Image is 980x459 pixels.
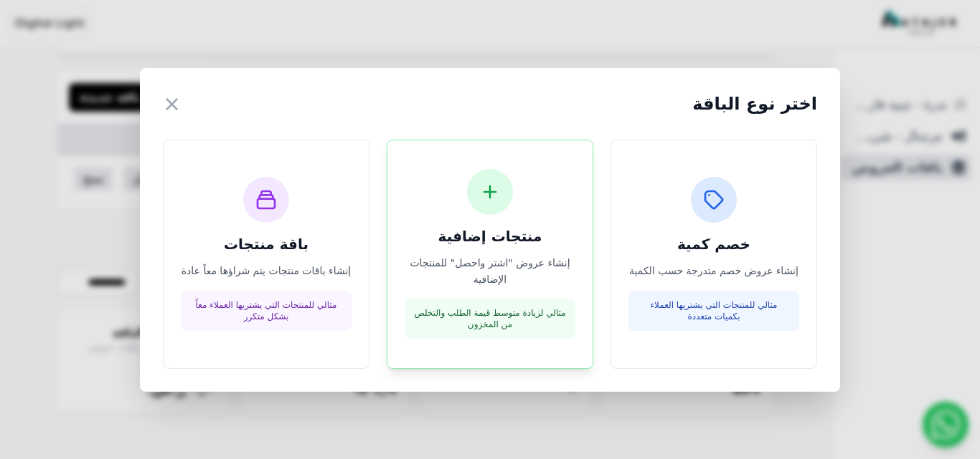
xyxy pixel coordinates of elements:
[405,226,575,246] h3: منتجات إضافية
[413,307,567,330] p: مثالي لزيادة متوسط قيمة الطلب والتخلص من المخزون
[628,263,799,279] p: إنشاء عروض خصم متدرجة حسب الكمية
[692,92,817,115] h2: اختر نوع الباقة
[189,299,343,322] p: مثالي للمنتجات التي يشتريها العملاء معاً بشكل متكرر
[181,234,352,254] h3: باقة منتجات
[163,91,181,117] button: ×
[628,234,799,254] h3: خصم كمية
[181,263,352,279] p: إنشاء باقات منتجات يتم شراؤها معاً عادة
[637,299,791,322] p: مثالي للمنتجات التي يشتريها العملاء بكميات متعددة
[405,255,575,288] p: إنشاء عروض "اشتر واحصل" للمنتجات الإضافية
